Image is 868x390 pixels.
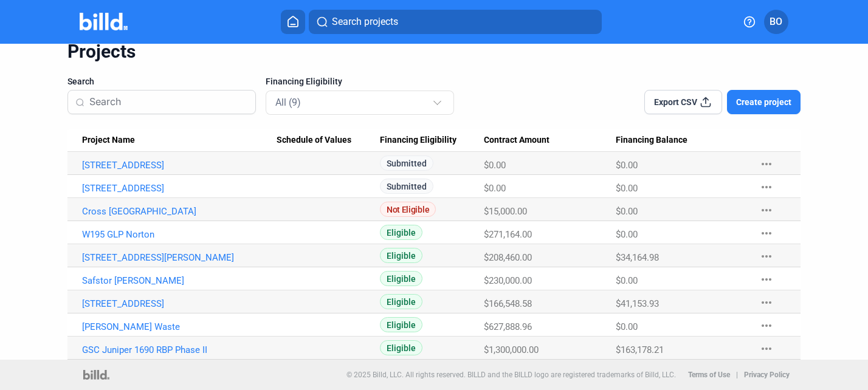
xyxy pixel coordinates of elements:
[82,298,277,309] a: [STREET_ADDRESS]
[616,160,638,171] span: $0.00
[759,226,774,241] mat-icon: more_horiz
[770,15,782,29] span: BO
[644,90,722,114] button: Export CSV
[82,135,277,146] div: Project Name
[484,275,532,286] span: $230,000.00
[616,298,659,309] span: $41,153.93
[380,179,433,194] span: Submitted
[688,371,730,379] b: Terms of Use
[80,13,128,30] img: Billd Company Logo
[616,183,638,194] span: $0.00
[380,317,422,332] span: Eligible
[82,275,277,286] a: Safstor [PERSON_NAME]
[380,202,436,217] span: Not Eligible
[89,89,248,115] input: Search
[759,318,774,333] mat-icon: more_horiz
[616,252,659,263] span: $34,164.98
[380,294,422,309] span: Eligible
[736,96,791,108] span: Create project
[654,96,697,108] span: Export CSV
[484,321,532,332] span: $627,888.96
[277,135,380,146] div: Schedule of Values
[759,272,774,287] mat-icon: more_horiz
[82,183,277,194] a: [STREET_ADDRESS]
[277,135,351,146] span: Schedule of Values
[616,344,664,355] span: $163,178.21
[82,135,135,146] span: Project Name
[484,252,532,263] span: $208,460.00
[727,90,801,114] button: Create project
[380,135,484,146] div: Financing Eligibility
[380,340,422,355] span: Eligible
[484,135,549,146] span: Contract Amount
[332,15,398,29] span: Search projects
[744,371,790,379] b: Privacy Policy
[484,183,506,194] span: $0.00
[759,157,774,171] mat-icon: more_horiz
[616,135,746,146] div: Financing Balance
[616,135,687,146] span: Financing Balance
[380,156,433,171] span: Submitted
[82,229,277,240] a: W195 GLP Norton
[67,40,800,63] div: Projects
[309,10,602,34] button: Search projects
[484,135,616,146] div: Contract Amount
[484,206,527,217] span: $15,000.00
[484,229,532,240] span: $271,164.00
[484,160,506,171] span: $0.00
[736,371,738,379] p: |
[82,252,277,263] a: [STREET_ADDRESS][PERSON_NAME]
[82,160,277,171] a: [STREET_ADDRESS]
[484,298,532,309] span: $166,548.58
[759,180,774,194] mat-icon: more_horiz
[346,371,676,379] p: © 2025 Billd, LLC. All rights reserved. BILLD and the BILLD logo are registered trademarks of Bil...
[380,135,456,146] span: Financing Eligibility
[380,271,422,286] span: Eligible
[616,321,638,332] span: $0.00
[484,344,539,355] span: $1,300,000.00
[616,229,638,240] span: $0.00
[82,321,277,332] a: [PERSON_NAME] Waste
[380,248,422,263] span: Eligible
[275,97,301,108] mat-select-trigger: All (9)
[759,341,774,356] mat-icon: more_horiz
[82,206,277,217] a: Cross [GEOGRAPHIC_DATA]
[759,295,774,310] mat-icon: more_horiz
[67,75,94,87] span: Search
[82,344,277,355] a: GSC Juniper 1690 RBP Phase II
[380,225,422,240] span: Eligible
[83,370,109,380] img: logo
[616,206,638,217] span: $0.00
[764,10,788,34] button: BO
[759,249,774,264] mat-icon: more_horiz
[266,75,342,87] span: Financing Eligibility
[759,203,774,217] mat-icon: more_horiz
[616,275,638,286] span: $0.00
